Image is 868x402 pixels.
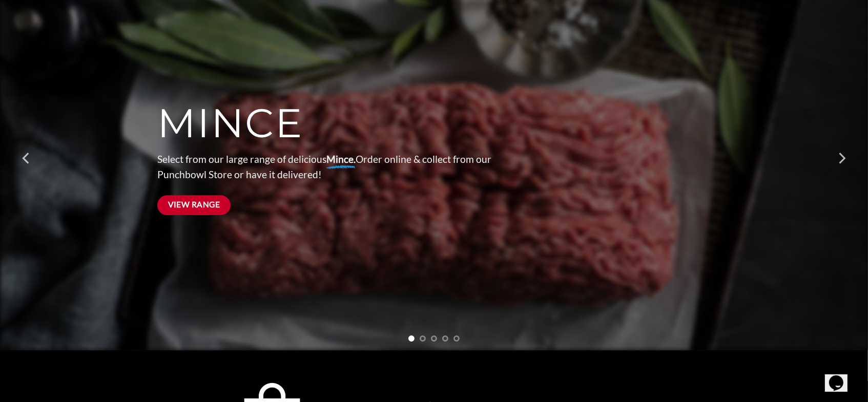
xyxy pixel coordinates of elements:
li: Page dot 5 [453,335,460,342]
strong: Mince. [326,153,356,165]
li: Page dot 1 [408,335,415,342]
li: Page dot 4 [442,335,448,342]
button: Previous [17,120,36,197]
li: Page dot 2 [420,335,426,342]
li: Page dot 3 [431,335,437,342]
iframe: chat widget [825,361,858,392]
button: Next [832,120,851,197]
span: Select from our large range of delicious Order online & collect from our Punchbowl Store or have ... [157,153,491,181]
span: MINCE [157,99,303,148]
a: View Range [157,195,231,215]
span: View Range [168,198,220,211]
